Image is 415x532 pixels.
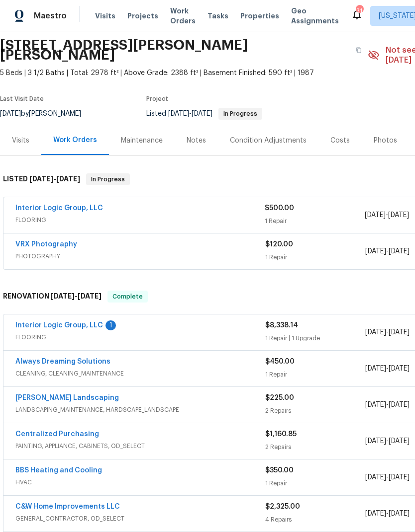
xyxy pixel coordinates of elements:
a: Interior Logic Group, LLC [15,322,103,329]
span: [DATE] [389,365,410,372]
span: [DATE] [389,438,410,445]
span: Properties [240,11,279,21]
span: $1,160.85 [265,431,297,438]
span: - [29,175,80,182]
span: - [365,400,410,410]
span: PHOTOGRAPHY [15,251,265,261]
span: Maestro [34,11,67,21]
a: C&W Home Improvements LLC [15,503,120,510]
div: 31 [356,6,363,16]
div: 1 Repair [265,478,365,488]
a: Always Dreaming Solutions [15,358,110,365]
span: [DATE] [168,110,189,117]
h6: LISTED [3,173,80,185]
span: Projects [127,11,158,21]
div: 2 Repairs [265,442,365,452]
span: [DATE] [389,248,410,255]
div: Visits [12,136,29,146]
div: 1 Repair [265,216,364,226]
span: [DATE] [192,110,212,117]
div: Work Orders [53,135,97,145]
div: 1 Repair [265,252,365,262]
span: - [365,436,410,446]
div: Maintenance [121,136,163,146]
a: Centralized Purchasing [15,431,99,438]
span: $225.00 [265,394,294,401]
span: Geo Assignments [291,6,339,26]
span: CLEANING, CLEANING_MAINTENANCE [15,369,265,379]
span: $350.00 [265,467,294,474]
span: [DATE] [389,474,410,481]
span: [DATE] [56,175,80,182]
span: [DATE] [389,329,410,336]
span: [DATE] [365,212,386,219]
span: LANDSCAPING_MAINTENANCE, HARDSCAPE_LANDSCAPE [15,405,265,415]
span: Complete [108,292,147,302]
div: Condition Adjustments [230,136,307,146]
span: $8,338.14 [265,322,298,329]
div: 4 Repairs [265,515,365,525]
span: [DATE] [365,329,386,336]
div: Costs [330,136,350,146]
span: Work Orders [170,6,196,26]
span: In Progress [87,174,129,184]
span: [DATE] [29,175,53,182]
div: 2 Repairs [265,406,365,416]
span: - [168,110,212,117]
span: [DATE] [365,401,386,408]
div: 1 [105,320,116,330]
span: - [365,327,410,337]
a: BBS Heating and Cooling [15,467,102,474]
span: - [365,246,410,256]
h6: RENOVATION [3,291,102,303]
span: - [365,210,409,220]
span: [DATE] [78,293,102,300]
span: FLOORING [15,332,265,342]
span: - [51,293,102,300]
span: [DATE] [388,212,409,219]
button: Copy Address [350,41,368,59]
a: VRX Photography [15,241,77,248]
span: HVAC [15,477,265,487]
span: - [365,509,410,519]
span: [DATE] [365,438,386,445]
span: [DATE] [365,474,386,481]
span: Listed [146,110,262,117]
span: $500.00 [265,205,294,212]
div: Notes [187,136,206,146]
span: PAINTING, APPLIANCE, CABINETS, OD_SELECT [15,441,265,451]
span: $2,325.00 [265,503,300,510]
span: In Progress [219,111,261,117]
span: [DATE] [365,365,386,372]
span: Project [146,96,168,102]
span: Tasks [207,12,228,19]
span: $120.00 [265,241,293,248]
span: GENERAL_CONTRACTOR, OD_SELECT [15,514,265,524]
span: [DATE] [365,248,386,255]
span: [DATE] [389,401,410,408]
a: [PERSON_NAME] Landscaping [15,394,119,401]
span: [DATE] [51,293,75,300]
div: Photos [374,136,397,146]
span: [DATE] [365,510,386,517]
span: - [365,364,410,374]
span: [DATE] [389,510,410,517]
div: 1 Repair [265,370,365,380]
span: $450.00 [265,358,295,365]
span: - [365,472,410,482]
span: FLOORING [15,215,265,225]
div: 1 Repair | 1 Upgrade [265,333,365,343]
span: Visits [95,11,115,21]
a: Interior Logic Group, LLC [15,205,103,212]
